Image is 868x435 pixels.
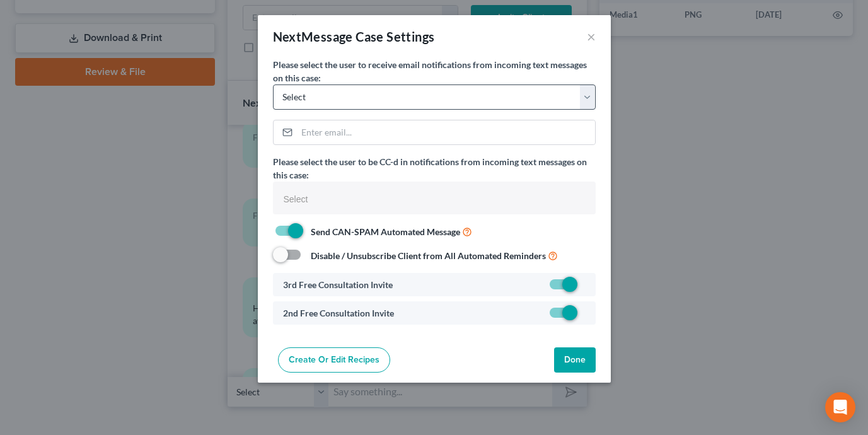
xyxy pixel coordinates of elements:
[283,278,393,291] label: 3rd Free Consultation Invite
[283,306,394,320] label: 2nd Free Consultation Invite
[273,28,435,45] div: NextMessage Case Settings
[311,250,546,261] strong: Disable / Unsubscribe Client from All Automated Reminders
[311,226,460,237] strong: Send CAN-SPAM Automated Message
[554,347,596,373] button: Done
[825,392,855,422] div: Open Intercom Messenger
[273,155,596,182] label: Please select the user to be CC-d in notifications from incoming text messages on this case:
[297,120,595,144] input: Enter email...
[587,29,596,44] button: ×
[273,58,596,84] label: Please select the user to receive email notifications from incoming text messages on this case:
[278,347,390,373] a: Create or Edit Recipes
